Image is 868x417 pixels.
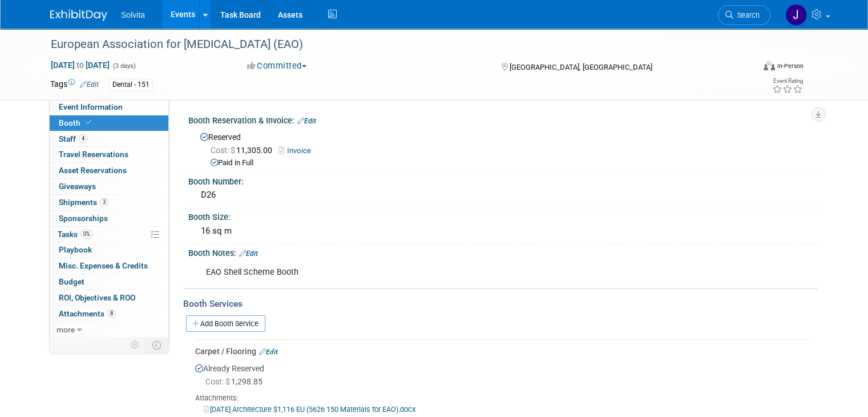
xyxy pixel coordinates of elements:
a: Sponsorships [50,211,168,226]
div: In-Person [777,62,804,70]
a: Travel Reservations [50,147,168,162]
button: Committed [243,60,311,72]
span: 8 [107,309,116,318]
div: European Association for [MEDICAL_DATA] (EAO) [47,34,740,55]
div: 16 sq m [197,222,809,240]
a: Booth [50,115,168,131]
span: more [56,325,75,334]
span: Cost: $ [211,146,236,155]
div: Paid in Full [211,158,809,169]
div: Dental - 151 [109,79,153,91]
span: 1,298.85 [205,377,267,386]
span: Staff [59,134,87,143]
span: Booth [59,118,94,127]
span: Tasks [58,230,93,239]
span: Cost: $ [205,377,231,386]
span: 3 [100,198,108,206]
a: Invoice [278,146,317,155]
a: Budget [50,274,168,290]
span: Solvita [121,10,145,19]
span: ROI, Objectives & ROO [59,293,135,302]
span: Event Information [59,102,123,111]
span: Attachments [59,309,116,318]
a: Giveaways [50,179,168,194]
a: Attachments8 [50,306,168,322]
a: Edit [239,250,258,258]
span: Misc. Expenses & Credits [59,261,148,270]
a: Tasks0% [50,227,168,242]
img: Josh Richardson [785,4,807,26]
div: Attachments: [195,393,809,403]
div: Booth Reservation & Invoice: [188,112,818,127]
a: Edit [80,81,99,89]
span: [GEOGRAPHIC_DATA], [GEOGRAPHIC_DATA] [510,63,652,71]
span: Playbook [59,245,92,254]
span: Travel Reservations [59,150,128,159]
span: Shipments [59,198,108,207]
a: Misc. Expenses & Credits [50,258,168,274]
a: Edit [297,117,316,125]
a: more [50,322,168,338]
span: 11,305.00 [211,146,277,155]
span: Asset Reservations [59,166,127,175]
a: Search [718,5,770,25]
span: 4 [79,134,87,143]
span: Giveaways [59,182,96,191]
a: [DATE] Architecture $1,116 EU (5626 150 Materials for EAO).docx [204,405,415,414]
a: ROI, Objectives & ROO [50,290,168,306]
a: Event Information [50,99,168,115]
div: Carpet / Flooring [195,346,809,357]
img: ExhibitDay [50,10,107,21]
span: Search [733,11,760,19]
a: Add Booth Service [186,315,265,332]
a: Playbook [50,242,168,258]
div: D26 [197,186,809,204]
span: to [75,61,86,70]
a: Edit [259,348,278,356]
span: [DATE] [DATE] [50,60,110,70]
td: Toggle Event Tabs [146,338,169,352]
span: Budget [59,277,84,286]
td: Tags [50,78,99,91]
span: (3 days) [112,62,136,70]
div: Event Format [692,59,804,77]
td: Personalize Event Tab Strip [126,338,146,352]
div: Event Rating [772,78,803,84]
a: Asset Reservations [50,163,168,178]
div: Reserved [197,129,809,169]
span: Sponsorships [59,214,108,223]
div: Booth Notes: [188,244,818,259]
span: 0% [80,230,93,238]
a: Staff4 [50,131,168,147]
div: Booth Services [183,298,818,310]
a: Shipments3 [50,195,168,210]
div: EAO Shell Scheme Booth [198,261,696,284]
i: Booth reservation complete [86,119,91,126]
div: Booth Size: [188,209,818,223]
img: Format-Inperson.png [764,61,775,70]
div: Booth Number: [188,173,818,187]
